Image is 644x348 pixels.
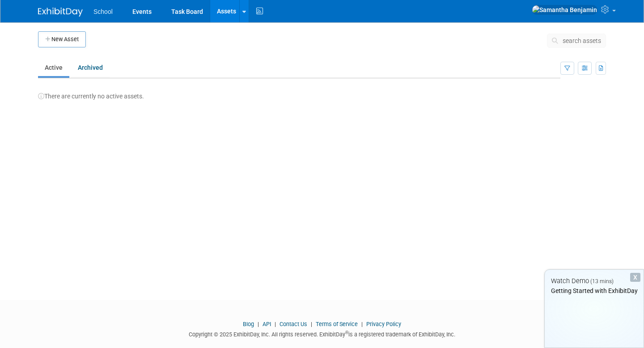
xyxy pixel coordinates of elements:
span: | [255,321,261,327]
span: search assets [563,37,601,44]
div: Getting Started with ExhibitDay [545,286,644,295]
img: Samantha Benjamin [532,5,597,15]
span: (13 mins) [590,278,614,284]
img: ExhibitDay [38,8,83,17]
a: Active [38,59,69,76]
a: API [263,321,271,327]
button: search assets [547,34,606,48]
a: Archived [71,59,110,76]
div: Watch Demo [545,276,644,286]
button: New Asset [38,31,86,47]
sup: ® [345,330,348,335]
a: Contact Us [280,321,307,327]
span: | [359,321,365,327]
span: | [272,321,278,327]
a: Blog [243,321,254,327]
a: Terms of Service [316,321,358,327]
a: Privacy Policy [366,321,401,327]
div: Dismiss [630,273,640,282]
span: School [93,8,113,15]
span: | [309,321,314,327]
div: There are currently no active assets. [38,83,606,101]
